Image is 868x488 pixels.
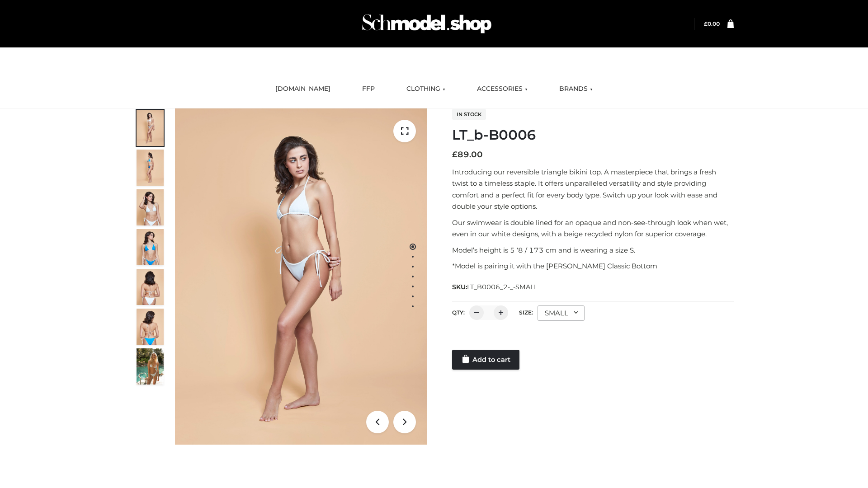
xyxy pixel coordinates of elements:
[704,20,708,27] span: £
[137,150,164,186] img: ArielClassicBikiniTop_CloudNine_AzureSky_OW114ECO_2-scaled.jpg
[137,348,164,385] img: Arieltop_CloudNine_AzureSky2.jpg
[452,260,734,272] p: *Model is pairing it with the [PERSON_NAME] Classic Bottom
[452,166,734,212] p: Introducing our reversible triangle bikini top. A masterpiece that brings a fresh twist to a time...
[538,305,585,321] div: SMALL
[470,79,534,99] a: ACCESSORIES
[137,269,164,305] img: ArielClassicBikiniTop_CloudNine_AzureSky_OW114ECO_7-scaled.jpg
[519,309,533,316] label: Size:
[452,127,734,143] h1: LT_b-B0006
[704,20,720,27] a: £0.00
[137,309,164,345] img: ArielClassicBikiniTop_CloudNine_AzureSky_OW114ECO_8-scaled.jpg
[359,6,495,42] img: Schmodel Admin 964
[452,282,538,292] span: SKU:
[552,79,599,99] a: BRANDS
[452,309,465,316] label: QTY:
[452,150,458,160] span: £
[704,20,720,27] bdi: 0.00
[175,108,427,445] img: ArielClassicBikiniTop_CloudNine_AzureSky_OW114ECO_1
[452,150,483,160] bdi: 89.00
[137,229,164,265] img: ArielClassicBikiniTop_CloudNine_AzureSky_OW114ECO_4-scaled.jpg
[355,79,382,99] a: FFP
[452,244,734,256] p: Model’s height is 5 ‘8 / 173 cm and is wearing a size S.
[137,110,164,146] img: ArielClassicBikiniTop_CloudNine_AzureSky_OW114ECO_1-scaled.jpg
[452,217,734,240] p: Our swimwear is double lined for an opaque and non-see-through look when wet, even in our white d...
[400,79,452,99] a: CLOTHING
[467,283,538,291] span: LT_B0006_2-_-SMALL
[269,79,337,99] a: [DOMAIN_NAME]
[452,350,519,370] a: Add to cart
[137,189,164,225] img: ArielClassicBikiniTop_CloudNine_AzureSky_OW114ECO_3-scaled.jpg
[452,109,486,120] span: In stock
